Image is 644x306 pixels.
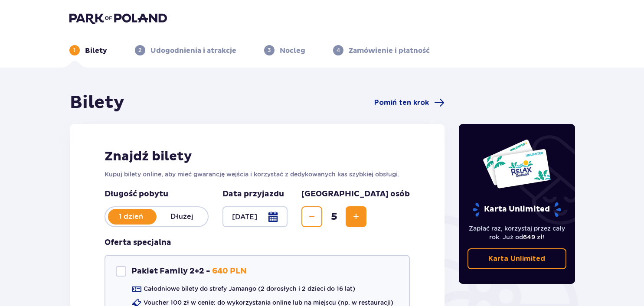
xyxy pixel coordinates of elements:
[472,202,562,217] p: Karta Unlimited
[268,46,271,54] p: 3
[105,170,410,179] p: Kupuj bilety online, aby mieć gwarancję wejścia i korzystać z dedykowanych kas szybkiej obsługi.
[337,46,340,54] p: 4
[105,238,171,248] p: Oferta specjalna
[150,46,236,55] p: Udogodnienia i atrakcje
[374,98,445,108] a: Pomiń ten krok
[349,46,430,55] p: Zamówienie i płatność
[105,189,209,199] p: Długość pobytu
[85,46,107,55] p: Bilety
[301,189,410,199] p: [GEOGRAPHIC_DATA] osób
[488,254,545,264] p: Karta Unlimited
[467,224,566,241] p: Zapłać raz, korzystaj przez cały rok. Już od !
[523,234,543,241] span: 649 zł
[301,206,322,227] button: Decrease
[70,92,124,114] h1: Bilety
[73,46,75,54] p: 1
[346,206,366,227] button: Increase
[212,266,247,277] p: 640 PLN
[157,212,208,221] p: Dłużej
[69,12,167,24] img: Park of Poland logo
[374,98,429,107] span: Pomiń ten krok
[324,210,344,223] span: 5
[131,266,210,277] p: Pakiet Family 2+2 -
[280,46,305,55] p: Nocleg
[105,212,157,221] p: 1 dzień
[467,248,566,269] a: Karta Unlimited
[105,148,410,165] h2: Znajdź bilety
[222,189,284,199] p: Data przyjazdu
[144,284,355,293] p: Całodniowe bilety do strefy Jamango (2 dorosłych i 2 dzieci do 16 lat)
[138,46,141,54] p: 2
